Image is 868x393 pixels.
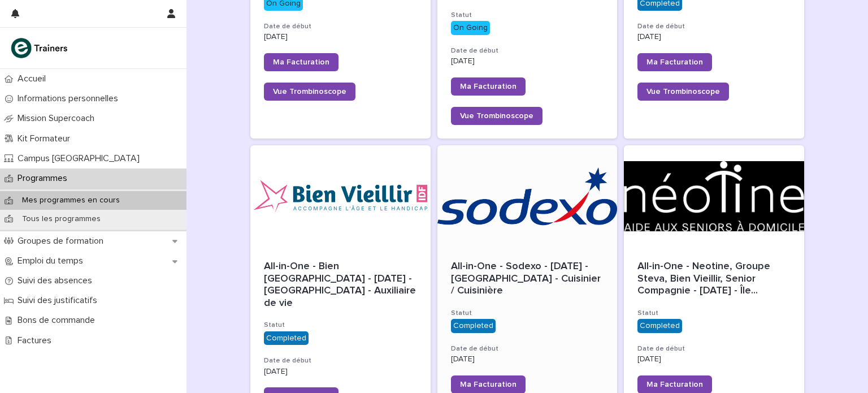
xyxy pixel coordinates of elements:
h3: Date de début [264,356,417,365]
h3: Statut [637,309,791,318]
h3: Statut [451,309,604,318]
h3: Date de début [451,46,604,55]
p: Kit Formateur [13,133,79,144]
p: Informations personnelles [13,93,127,104]
p: [DATE] [637,355,791,364]
h3: Date de début [264,22,417,31]
h3: Date de début [637,344,791,353]
span: Ma Facturation [460,83,517,90]
p: Accueil [13,74,55,84]
a: Vue Trombinoscope [264,83,355,101]
p: [DATE] [637,32,791,42]
span: Vue Trombinoscope [273,88,346,96]
span: All-in-One - Bien [GEOGRAPHIC_DATA] - [DATE] - [GEOGRAPHIC_DATA] - Auxiliaire de vie [264,261,419,308]
span: Vue Trombinoscope [460,112,533,120]
div: All-in-One - Neotine, Groupe Steva, Bien Vieillir, Senior Compagnie - 15 - Avril 2025 - Île-de-Fr... [637,261,791,297]
h3: Statut [264,321,417,330]
p: [DATE] [264,32,417,42]
span: All-in-One - Sodexo - [DATE] - [GEOGRAPHIC_DATA] - Cuisinier / Cuisinière [451,261,604,296]
p: Mission Supercoach [13,113,103,124]
p: Factures [13,335,60,346]
span: Ma Facturation [273,58,329,66]
img: K0CqGN7SDeD6s4JG8KQk [9,37,71,59]
a: Ma Facturation [451,77,526,96]
a: Vue Trombinoscope [451,107,542,125]
p: Mes programmes en cours [13,196,129,205]
p: [DATE] [451,57,604,66]
h3: Date de début [637,22,791,31]
p: Groupes de formation [13,236,112,247]
p: Bons de commande [13,315,104,326]
a: Vue Trombinoscope [637,83,729,101]
p: Tous les programmes [13,214,110,224]
p: [DATE] [264,367,417,377]
h3: Statut [451,11,604,20]
p: Campus [GEOGRAPHIC_DATA] [13,153,149,164]
div: Completed [637,319,682,333]
div: Completed [451,319,496,333]
div: On Going [451,21,490,35]
p: Programmes [13,173,76,184]
span: Vue Trombinoscope [646,88,720,96]
span: Ma Facturation [646,58,703,66]
span: All-in-One - Neotine, Groupe Steva, Bien Vieillir, Senior Compagnie - [DATE] - Île ... [637,261,791,297]
p: Emploi du temps [13,256,92,266]
p: Suivi des absences [13,275,101,286]
span: Ma Facturation [646,381,703,388]
p: Suivi des justificatifs [13,295,106,306]
span: Ma Facturation [460,381,517,388]
h3: Date de début [451,344,604,353]
a: Ma Facturation [264,53,338,71]
div: Completed [264,331,309,346]
a: Ma Facturation [637,53,712,71]
p: [DATE] [451,355,604,364]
